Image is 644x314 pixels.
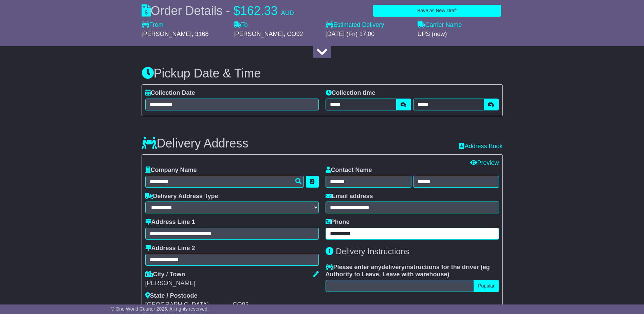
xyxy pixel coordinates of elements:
span: Delivery Instructions [336,247,409,256]
div: CO92 [233,301,319,309]
label: Phone [326,219,350,226]
label: Delivery Address Type [145,193,218,200]
span: [PERSON_NAME] [234,31,284,37]
label: Address Line 2 [145,245,195,252]
div: UPS (new) [418,31,503,38]
span: © One World Courier 2025. All rights reserved. [111,306,209,312]
label: Carrier Name [418,21,462,29]
label: Collection time [326,89,375,97]
a: Preview [470,159,499,166]
label: Email address [326,193,373,200]
span: [PERSON_NAME] [142,31,192,37]
div: [GEOGRAPHIC_DATA] [145,301,231,309]
div: [DATE] (Fri) 17:00 [326,31,411,38]
span: $ [234,4,240,18]
span: , CO92 [284,31,303,37]
label: Please enter any instructions for the driver ( ) [326,264,499,278]
button: Save as New Draft [373,5,501,17]
div: [PERSON_NAME] [145,280,319,287]
label: State / Postcode [145,292,198,300]
h3: Pickup Date & Time [142,67,503,80]
h3: Delivery Address [142,137,249,150]
span: delivery [382,264,405,271]
label: City / Town [145,271,185,278]
a: Address Book [459,143,502,150]
button: Popular [474,280,499,292]
span: 162.33 [240,4,278,18]
label: Address Line 1 [145,219,195,226]
span: AUD [281,10,294,16]
label: Company Name [145,167,197,174]
label: Collection Date [145,89,195,97]
span: eg Authority to Leave, Leave with warehouse [326,264,490,278]
label: To [234,21,248,29]
label: Estimated Delivery [326,21,411,29]
span: , 3168 [192,31,209,37]
label: From [142,21,164,29]
div: Order Details - [142,3,294,18]
label: Contact Name [326,167,372,174]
